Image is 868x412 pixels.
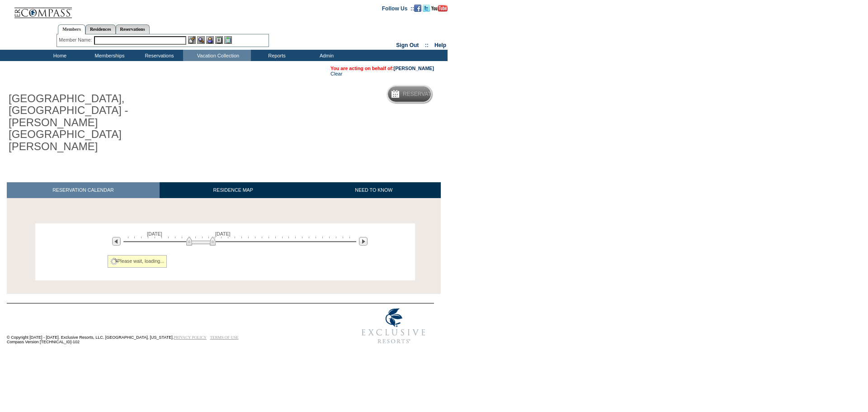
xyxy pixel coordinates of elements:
[34,50,84,61] td: Home
[330,66,434,71] span: You are acting on behalf of:
[353,303,434,349] img: Exclusive Resorts
[301,50,350,61] td: Admin
[188,36,196,44] img: b_edit.gif
[7,182,160,198] a: RESERVATION CALENDAR
[423,5,430,12] img: Follow us on Twitter
[174,335,207,340] a: PRIVACY POLICY
[110,258,118,265] img: spinner2.gif
[58,24,85,34] a: Members
[431,5,448,10] a: Subscribe to our YouTube Channel
[197,36,205,44] img: View
[7,91,209,154] h1: [GEOGRAPHIC_DATA], [GEOGRAPHIC_DATA] - [PERSON_NAME][GEOGRAPHIC_DATA][PERSON_NAME]
[431,5,448,12] img: Subscribe to our YouTube Channel
[224,36,232,44] img: b_calculator.gif
[330,71,342,76] a: Clear
[382,5,414,12] td: Follow Us ::
[307,182,441,198] a: NEED TO KNOW
[147,231,162,237] span: [DATE]
[133,50,183,61] td: Reservations
[414,5,421,10] a: Become our fan on Facebook
[423,5,430,10] a: Follow us on Twitter
[434,42,446,48] a: Help
[85,24,116,34] a: Residences
[206,36,214,44] img: Impersonate
[403,91,472,97] h5: Reservation Calendar
[84,50,133,61] td: Memberships
[396,42,419,48] a: Sign Out
[183,50,251,61] td: Vacation Collection
[215,36,223,44] img: Reservations
[210,335,239,340] a: TERMS OF USE
[425,42,429,48] span: ::
[414,5,421,12] img: Become our fan on Facebook
[116,24,150,34] a: Reservations
[251,50,301,61] td: Reports
[215,231,231,237] span: [DATE]
[359,237,368,246] img: Next
[394,66,434,71] a: [PERSON_NAME]
[59,36,94,44] div: Member Name:
[108,255,167,268] div: Please wait, loading...
[112,237,121,246] img: Previous
[7,304,323,349] td: © Copyright [DATE] - [DATE]. Exclusive Resorts, LLC. [GEOGRAPHIC_DATA], [US_STATE]. Compass Versi...
[160,182,307,198] a: RESIDENCE MAP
